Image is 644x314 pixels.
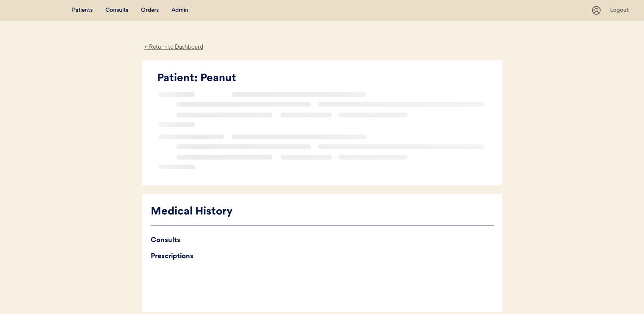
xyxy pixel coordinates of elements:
[157,71,494,87] div: Patient: Peanut
[151,234,494,246] div: Consults
[141,6,159,15] div: Orders
[72,6,93,15] div: Patients
[171,6,188,15] div: Admin
[151,204,494,220] div: Medical History
[151,251,494,262] div: Prescriptions
[610,6,631,15] div: Logout
[142,42,206,52] div: ← Return to Dashboard
[105,6,128,15] div: Consults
